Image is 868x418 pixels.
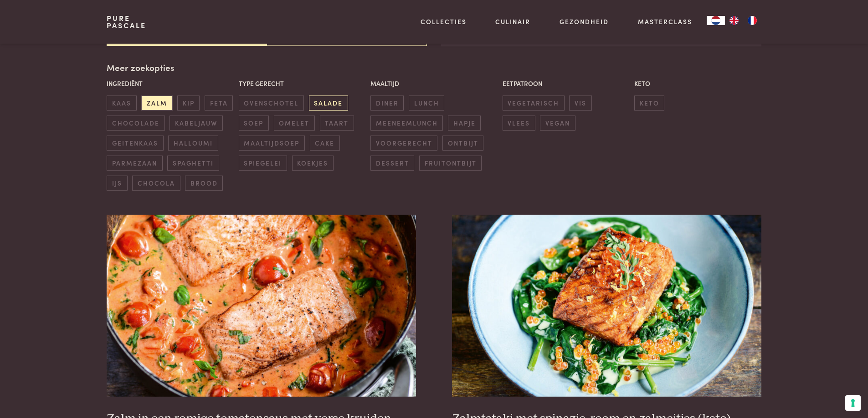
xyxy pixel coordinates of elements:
[707,16,725,25] a: NL
[743,16,761,25] a: FR
[185,176,223,191] span: brood
[503,96,565,111] span: vegetarisch
[107,176,127,191] span: ijs
[503,116,535,131] span: vlees
[310,136,340,151] span: cake
[107,215,416,397] img: Zalm in een romige tomatensaus met verse kruiden (keto)
[707,16,761,25] aside: Language selected: Nederlands
[239,136,305,151] span: maaltijdsoep
[107,79,234,88] p: Ingrediënt
[452,215,761,397] img: Zalmtataki met spinazie, room en zalmeitjes (keto)
[132,176,180,191] span: chocola
[177,96,200,111] span: kip
[239,79,366,88] p: Type gerecht
[167,156,219,171] span: spaghetti
[503,79,630,88] p: Eetpatroon
[442,136,483,151] span: ontbijt
[370,96,404,111] span: diner
[292,156,334,171] span: koekjes
[168,136,218,151] span: halloumi
[239,96,304,111] span: ovenschotel
[421,17,467,26] a: Collecties
[239,156,287,171] span: spiegelei
[107,96,136,111] span: kaas
[370,116,443,131] span: meeneemlunch
[239,116,269,131] span: soep
[634,96,664,111] span: keto
[707,16,725,25] div: Language
[107,136,163,151] span: geitenkaas
[495,17,530,26] a: Culinair
[309,96,348,111] span: salade
[569,96,591,111] span: vis
[634,79,761,88] p: Keto
[141,96,172,111] span: zalm
[725,16,761,25] ul: Language list
[107,15,146,29] a: PurePascale
[845,395,861,411] button: Uw voorkeuren voor toestemming voor trackingtechnologieën
[725,16,743,25] a: EN
[107,156,162,171] span: parmezaan
[409,96,444,111] span: lunch
[419,156,482,171] span: fruitontbijt
[560,17,609,26] a: Gezondheid
[448,116,481,131] span: hapje
[274,116,315,131] span: omelet
[370,136,437,151] span: voorgerecht
[320,116,354,131] span: taart
[107,116,164,131] span: chocolade
[638,17,692,26] a: Masterclass
[540,116,575,131] span: vegan
[370,79,498,88] p: Maaltijd
[205,96,233,111] span: feta
[370,156,414,171] span: dessert
[169,116,222,131] span: kabeljauw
